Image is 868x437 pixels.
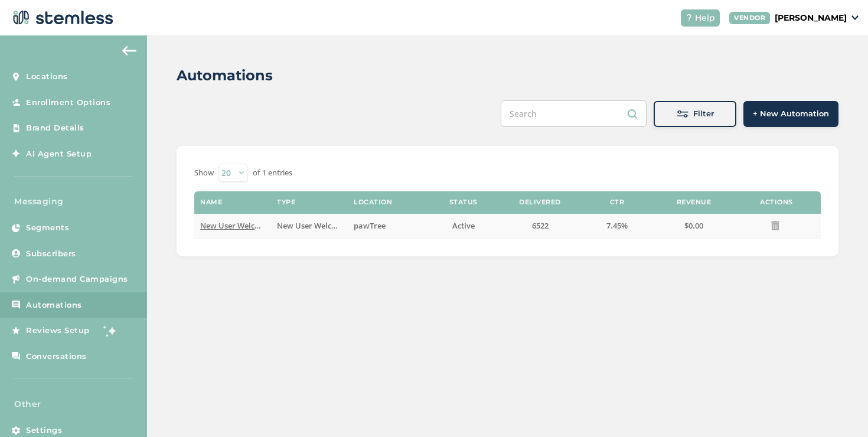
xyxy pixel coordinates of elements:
span: + New Automation [753,108,829,120]
label: $0.00 [661,221,726,231]
label: of 1 entries [253,167,292,179]
span: Enrollment Options [26,97,110,109]
label: Active [430,221,495,231]
img: icon-arrow-back-accent-c549486e.svg [122,46,136,56]
span: Subscribers [26,248,76,260]
span: New User Welcome [277,220,347,231]
span: New User Welcome [200,220,270,231]
span: 6522 [532,220,549,231]
img: glitter-stars-b7820f95.gif [99,319,122,343]
button: + New Automation [743,101,838,127]
img: icon_down-arrow-small-66adaf34.svg [851,15,859,20]
input: Search [501,100,647,127]
span: Brand Details [26,122,84,134]
span: Segments [26,222,69,234]
label: 7.45% [585,221,650,231]
img: icon-help-white-03924b79.svg [686,14,693,21]
p: [PERSON_NAME] [775,12,847,24]
span: Active [452,220,475,231]
span: On-demand Campaigns [26,273,128,285]
label: Revenue [677,198,712,206]
span: Help [695,12,715,24]
span: AI Agent Setup [26,148,92,160]
div: VENDOR [729,12,770,24]
span: Settings [26,425,62,436]
span: $0.00 [684,220,703,231]
span: Automations [26,299,82,311]
label: pawTree [354,221,419,231]
label: Type [277,198,295,206]
span: pawTree [354,220,386,231]
h2: Automations [177,65,273,86]
label: CTR [610,198,625,206]
span: Filter [693,108,714,120]
img: logo-dark-0685b13c.svg [9,6,113,30]
label: Location [354,198,392,206]
label: New User Welcome [277,221,342,231]
th: Actions [732,191,821,214]
span: Locations [26,71,68,83]
label: Status [449,198,478,206]
span: Reviews Setup [26,325,90,337]
label: 6522 [508,221,573,231]
span: Conversations [26,351,87,363]
iframe: Chat Widget [809,380,868,437]
span: 7.45% [606,220,628,231]
label: Name [200,198,222,206]
label: Show [194,167,214,179]
label: Delivered [519,198,561,206]
button: Filter [654,101,736,127]
label: New User Welcome [200,221,265,231]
